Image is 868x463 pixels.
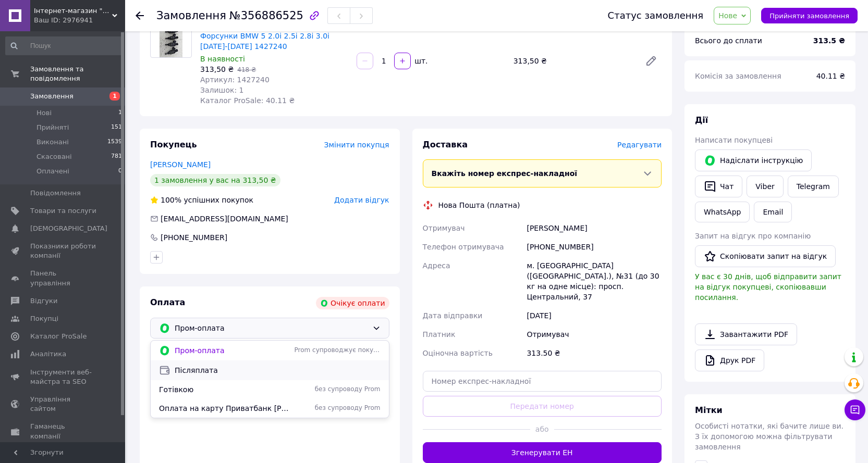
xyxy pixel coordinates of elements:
span: Вкажіть номер експрес-накладної [432,169,578,178]
span: Дії [695,115,708,125]
div: Нова Пошта (платна) [436,200,523,210]
span: Скасовані [36,152,72,161]
span: або [530,424,554,434]
span: Залишок: 1 [200,86,244,94]
span: Додати відгук [334,196,389,204]
span: Prom супроводжує покупку [295,346,381,355]
div: успішних покупок [150,195,253,205]
span: [EMAIL_ADDRESS][DOMAIN_NAME] [161,215,288,223]
span: 781 [111,152,122,161]
button: Чат [695,176,742,197]
a: Форсунки BMW 5 2.0i 2.5i 2.8i 3.0i [DATE]-[DATE] 1427240 [200,32,329,51]
span: Отримувач [423,224,465,232]
span: Аналітика [30,349,66,359]
span: Відгуки [30,296,57,306]
a: Редагувати [641,51,662,71]
input: Пошук [5,36,123,55]
span: Замовлення та повідомлення [30,65,125,83]
span: Редагувати [617,141,662,149]
span: Прийняті [36,123,69,132]
div: Отримувач [524,325,664,344]
span: Каталог ProSale [30,332,87,341]
div: 313,50 ₴ [509,54,637,68]
span: Оплата на карту Приватбанк [PERSON_NAME] [CREDIT_CARD_NUMBER] [159,403,290,414]
span: В наявності [200,55,245,63]
span: [DEMOGRAPHIC_DATA] [30,224,107,233]
div: [PERSON_NAME] [524,219,664,237]
button: Надіслати інструкцію [695,149,812,171]
span: Замовлення [30,92,74,101]
span: Інтернет-магазин "SwedishAvtoParts" [34,6,112,16]
span: Пром-оплата [175,345,290,356]
a: WhatsApp [695,202,750,222]
span: Каталог ProSale: 40.11 ₴ [200,96,295,105]
span: 1 [118,108,122,118]
div: Статус замовлення [608,10,704,21]
div: Ваш ID: 2976941 [34,16,125,25]
span: Виконані [36,137,69,147]
div: [PHONE_NUMBER] [524,237,664,256]
span: Замовлення [156,9,226,22]
span: Інструменти веб-майстра та SEO [30,368,96,386]
span: Пром-оплата [175,322,368,334]
span: Прийняти замовлення [769,12,849,20]
div: Повернутися назад [136,10,144,21]
span: Панель управління [30,269,96,287]
span: Оплата [150,297,185,307]
a: [PERSON_NAME] [150,160,211,169]
span: Нові [36,108,52,118]
span: №356886525 [229,9,303,22]
span: Повідомлення [30,189,81,198]
span: Всього до сплати [695,36,762,45]
div: 313.50 ₴ [524,344,664,362]
div: 1 замовлення у вас на 313,50 ₴ [150,174,280,186]
span: 1539 [107,137,122,147]
a: Друк PDF [695,349,764,371]
span: Платник [423,330,456,339]
span: Нове [718,11,737,20]
span: Гаманець компанії [30,422,96,441]
span: без супроводу Prom [295,385,381,394]
div: [PHONE_NUMBER] [160,232,228,243]
div: Очікує оплати [316,297,389,309]
span: Доставка [423,140,468,149]
span: Мітки [695,405,723,415]
button: Прийняти замовлення [761,8,858,23]
b: 313.5 ₴ [813,36,845,45]
span: Оціночна вартість [423,349,493,357]
span: У вас є 30 днів, щоб відправити запит на відгук покупцеві, скопіювавши посилання. [695,272,841,302]
a: Завантажити PDF [695,323,797,345]
span: Запит на відгук про компанію [695,232,811,240]
span: Оплачені [36,167,69,176]
span: Телефон отримувача [423,243,504,251]
span: 313,50 ₴ [200,65,234,73]
div: шт. [412,56,429,66]
input: Номер експрес-накладної [423,371,662,392]
a: Telegram [788,176,839,197]
span: Дата відправки [423,311,483,320]
span: Післяплата [175,365,381,376]
button: Згенерувати ЕН [423,442,662,463]
span: Адреса [423,261,450,270]
span: Показники роботи компанії [30,242,96,260]
img: Форсунки BMW 5 2.0i 2.5i 2.8i 3.0i 1995-2003 1427240 [160,17,182,57]
span: Покупці [30,314,58,323]
span: 1 [109,92,120,101]
span: 40.11 ₴ [816,72,845,80]
span: Артикул: 1427240 [200,76,270,84]
button: Чат з покупцем [845,399,865,420]
button: Email [754,202,792,222]
span: Покупець [150,140,197,149]
span: 0 [118,167,122,176]
span: 418 ₴ [237,66,256,73]
span: Управління сайтом [30,395,96,414]
span: Змінити покупця [324,141,389,149]
div: м. [GEOGRAPHIC_DATA] ([GEOGRAPHIC_DATA].), №31 (до 30 кг на одне місце): просп. Центральний, 37 [524,256,664,306]
span: Особисті нотатки, які бачите лише ви. З їх допомогою можна фільтрувати замовлення [695,422,843,451]
span: Комісія за замовлення [695,72,781,80]
div: [DATE] [524,306,664,325]
span: 151 [111,123,122,132]
span: Товари та послуги [30,206,96,216]
a: Viber [747,176,783,197]
button: Скопіювати запит на відгук [695,245,836,267]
